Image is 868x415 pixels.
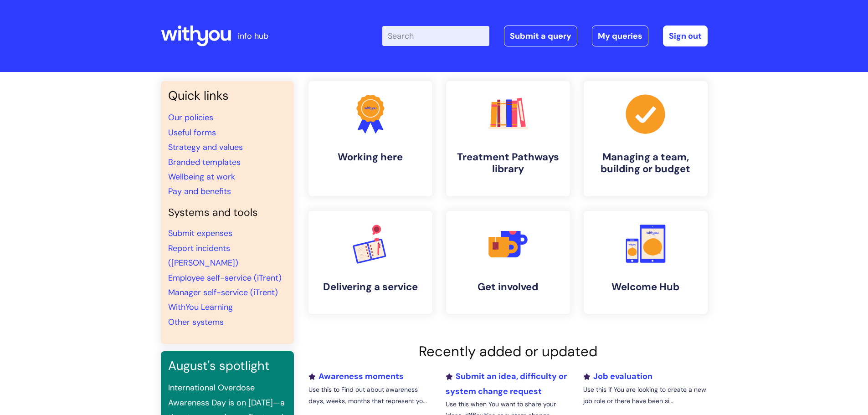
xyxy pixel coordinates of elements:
[168,112,213,123] a: Our policies
[316,151,425,163] h4: Working here
[308,81,432,196] a: Working here
[316,281,425,293] h4: Delivering a service
[168,206,287,219] h4: Systems and tools
[168,157,241,168] a: Branded templates
[583,371,652,382] a: Job evaluation
[308,371,404,382] a: Awareness moments
[168,186,231,197] a: Pay and benefits
[446,371,567,396] a: Submit an idea, difficulty or system change request
[168,228,232,239] a: Submit expenses
[584,211,708,314] a: Welcome Hub
[663,26,708,46] a: Sign out
[168,272,282,283] a: Employee self-service (iTrent)
[592,26,648,46] a: My queries
[308,384,432,407] p: Use this to Find out about awareness days, weeks, months that represent yo...
[168,302,233,313] a: WithYou Learning
[446,81,570,196] a: Treatment Pathways library
[382,26,489,46] input: Search
[168,171,235,182] a: Wellbeing at work
[382,26,708,46] div: | -
[453,281,563,293] h4: Get involved
[308,211,432,314] a: Delivering a service
[453,151,563,175] h4: Treatment Pathways library
[168,317,224,328] a: Other systems
[583,384,707,407] p: Use this if You are looking to create a new job role or there have been si...
[504,26,577,46] a: Submit a query
[308,343,708,360] h2: Recently added or updated
[584,81,708,196] a: Managing a team, building or budget
[168,359,287,373] h3: August's spotlight
[168,88,287,103] h3: Quick links
[238,29,268,43] p: info hub
[591,151,700,175] h4: Managing a team, building or budget
[446,211,570,314] a: Get involved
[168,243,238,268] a: Report incidents ([PERSON_NAME])
[168,127,216,138] a: Useful forms
[168,142,243,153] a: Strategy and values
[168,287,278,298] a: Manager self-service (iTrent)
[591,281,700,293] h4: Welcome Hub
